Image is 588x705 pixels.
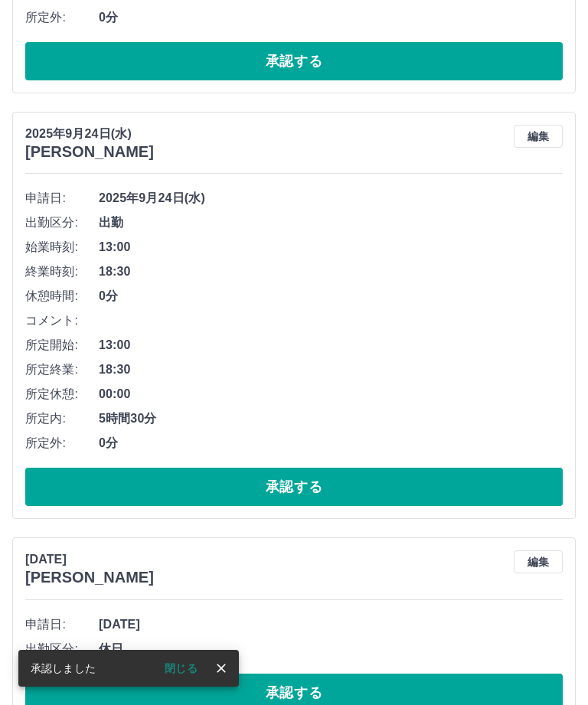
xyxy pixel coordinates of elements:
span: コメント: [25,312,99,330]
span: 0分 [99,434,563,452]
span: [DATE] [99,615,563,634]
h3: [PERSON_NAME] [25,143,154,161]
span: 休日 [99,640,563,658]
span: 申請日: [25,615,99,634]
button: 閉じる [152,657,210,680]
span: 申請日: [25,189,99,207]
span: 所定終業: [25,361,99,379]
span: 始業時刻: [25,238,99,256]
span: 出勤区分: [25,214,99,232]
button: 編集 [514,550,563,573]
button: 承認する [25,42,563,80]
span: 出勤 [99,214,563,232]
div: 承認しました [31,654,96,682]
span: 所定内: [25,410,99,428]
h3: [PERSON_NAME] [25,569,154,586]
span: 0分 [99,8,563,27]
button: 編集 [514,125,563,148]
button: 承認する [25,468,563,506]
span: 18:30 [99,361,563,379]
span: 18:30 [99,263,563,281]
p: [DATE] [25,550,154,569]
span: 終業時刻: [25,263,99,281]
span: 13:00 [99,336,563,354]
span: 所定休憩: [25,385,99,403]
span: 所定外: [25,434,99,452]
span: 所定開始: [25,336,99,354]
p: 2025年9月24日(水) [25,125,154,143]
span: 00:00 [99,385,563,403]
span: 13:00 [99,238,563,256]
span: 2025年9月24日(水) [99,189,563,207]
span: 休憩時間: [25,287,99,305]
span: 5時間30分 [99,410,563,428]
span: 所定外: [25,8,99,27]
span: 出勤区分: [25,640,99,658]
span: 0分 [99,287,563,305]
button: close [210,657,233,680]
